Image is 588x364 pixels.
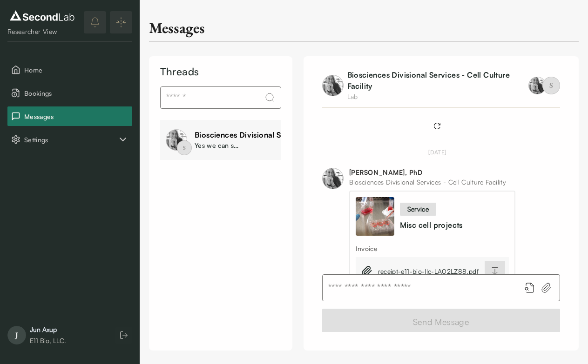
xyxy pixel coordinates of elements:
[528,77,546,94] img: profile image
[195,140,241,150] div: Yes we can ship [DATE] if you pay before 12pm.
[24,112,128,121] span: Messages
[322,168,344,189] img: profile image
[7,326,26,344] span: J
[349,168,515,177] div: [PERSON_NAME], PhD
[542,77,560,94] span: S
[149,19,205,37] div: Messages
[24,135,117,145] span: Settings
[166,129,187,151] img: profile image
[30,325,66,334] div: Jun Axup
[356,197,394,236] img: Misc cell projects
[7,27,77,36] div: Researcher View
[24,88,128,98] span: Bookings
[84,11,106,33] button: notifications
[322,148,553,157] div: [DATE]
[400,203,436,216] div: service
[7,130,132,149] div: Settings sub items
[195,129,385,140] div: Biosciences Divisional Services - Cell Culture Facility
[347,70,510,91] a: Biosciences Divisional Services - Cell Culture Facility
[7,83,132,103] button: Bookings
[115,327,132,344] button: Log out
[160,64,281,79] div: Threads
[7,130,132,149] button: Settings
[356,244,509,253] div: Invoice
[349,177,515,187] div: Biosciences Divisional Services - Cell Culture Facility
[400,219,463,231] a: Misc cell projects
[524,282,535,293] button: Add booking
[24,65,128,75] span: Home
[177,140,192,155] span: S
[7,106,132,126] button: Messages
[7,60,132,79] button: Home
[322,75,344,96] img: profile image
[378,266,479,276] span: receipt-e11-bio-llc-LA02LZ88.pdf
[7,8,77,23] img: logo
[110,11,132,33] button: Expand/Collapse sidebar
[347,92,532,101] div: Lab
[30,336,66,345] div: E11 Bio, LLC.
